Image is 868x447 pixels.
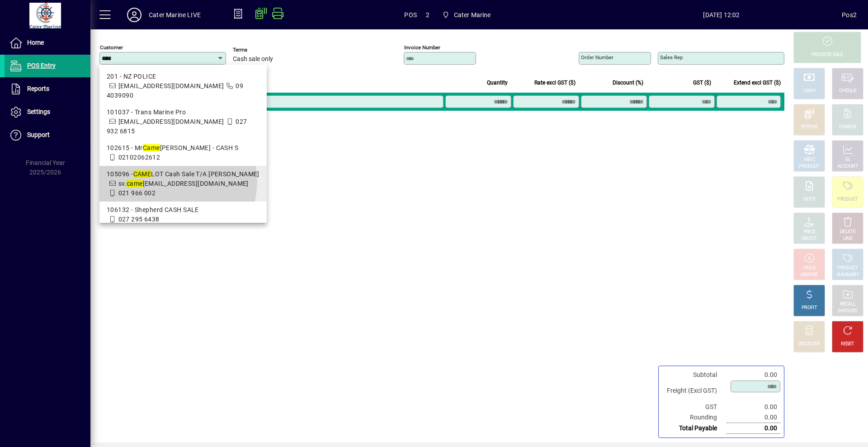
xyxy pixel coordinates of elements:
[534,78,576,88] span: Rate excl GST ($)
[107,72,259,81] div: 201 - NZ POLICE
[801,124,818,131] div: EFTPOS
[107,108,259,117] div: 101037 - Trans Marine Pro
[726,412,780,423] td: 0.00
[837,265,858,272] div: PRODUCT
[118,216,160,223] span: 027 295 6438
[803,265,815,272] div: HOLD
[118,189,156,197] span: 021 966 002
[840,229,855,235] div: DELETE
[27,85,49,92] span: Reports
[803,88,815,94] div: CASH
[845,156,851,163] div: GL
[802,235,817,242] div: SELECT
[837,163,858,170] div: ACCOUNT
[5,124,90,146] a: Support
[404,8,417,22] span: POS
[233,56,273,63] span: Cash sale only
[693,78,711,88] span: GST ($)
[660,54,683,61] mat-label: Sales rep
[5,32,90,54] a: Home
[803,196,815,203] div: NOTE
[127,180,143,187] em: came
[5,78,90,100] a: Reports
[27,131,50,138] span: Support
[601,8,842,22] span: [DATE] 12:02
[487,78,508,88] span: Quantity
[840,301,856,308] div: RECALL
[426,8,429,22] span: 2
[798,341,820,348] div: DISCOUNT
[726,370,780,380] td: 0.00
[839,124,857,131] div: CHARGE
[149,8,201,22] div: Cater Marine LIVE
[404,44,440,51] mat-label: Invoice number
[439,7,495,23] span: Cater Marine
[838,308,857,315] div: INVOICES
[839,88,856,94] div: CHEQUE
[662,370,726,380] td: Subtotal
[27,62,56,69] span: POS Entry
[842,8,857,22] div: Pos2
[99,68,267,104] mat-option: 201 - NZ POLICE
[27,39,44,46] span: Home
[734,78,781,88] span: Extend excl GST ($)
[454,8,491,22] span: Cater Marine
[143,144,160,151] em: Came
[233,47,287,53] span: Terms
[843,235,852,242] div: LINE
[726,423,780,434] td: 0.00
[100,44,123,51] mat-label: Customer
[801,272,817,278] div: INVOICE
[118,154,160,161] span: 02102062612
[803,229,816,235] div: PRICE
[118,82,224,89] span: [EMAIL_ADDRESS][DOMAIN_NAME]
[5,101,90,123] a: Settings
[811,52,843,58] div: PROCESS SALE
[836,272,859,278] div: SUMMARY
[726,402,780,412] td: 0.00
[662,412,726,423] td: Rounding
[662,380,726,402] td: Freight (Excl GST)
[99,140,267,166] mat-option: 102615 - Mr Cameron Galbraith - CASH S
[99,166,267,202] mat-option: 105096 - CAMELOT Cash Sale T/A Dan McClary
[804,156,815,163] div: MISC
[107,205,259,215] div: 106132 - Shepherd CASH SALE
[581,54,613,61] mat-label: Order number
[662,402,726,412] td: GST
[841,341,854,348] div: RESET
[837,196,858,203] div: PRODUCT
[799,163,819,170] div: PRODUCT
[118,118,224,125] span: [EMAIL_ADDRESS][DOMAIN_NAME]
[802,305,817,311] div: PROFIT
[662,423,726,434] td: Total Payable
[107,143,259,153] div: 102615 - Mr [PERSON_NAME] - CASH S
[613,78,643,88] span: Discount (%)
[99,202,267,228] mat-option: 106132 - Shepherd CASH SALE
[27,108,50,115] span: Settings
[107,169,259,179] div: 105096 - LOT Cash Sale T/A [PERSON_NAME]
[99,104,267,140] mat-option: 101037 - Trans Marine Pro
[118,180,249,187] span: sv. [EMAIL_ADDRESS][DOMAIN_NAME]
[133,170,151,178] em: CAME
[120,7,149,23] button: Profile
